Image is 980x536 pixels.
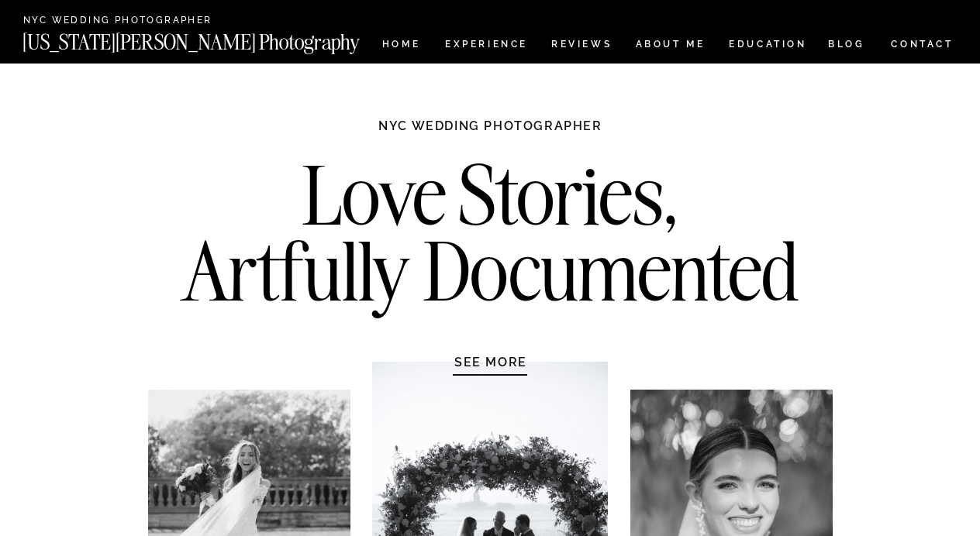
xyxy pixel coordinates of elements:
[445,40,526,53] a: Experience
[828,40,865,53] a: BLOG
[379,40,423,53] a: HOME
[635,40,706,53] a: ABOUT ME
[23,15,257,27] a: NYC Wedding Photographer
[417,354,564,369] a: SEE MORE
[165,157,816,320] h2: Love Stories, Artfully Documented
[551,40,609,53] a: REVIEWS
[890,36,954,53] a: CONTACT
[345,118,636,149] h1: NYC WEDDING PHOTOGRAPHER
[22,32,412,45] a: [US_STATE][PERSON_NAME] Photography
[727,40,809,53] a: EDUCATION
